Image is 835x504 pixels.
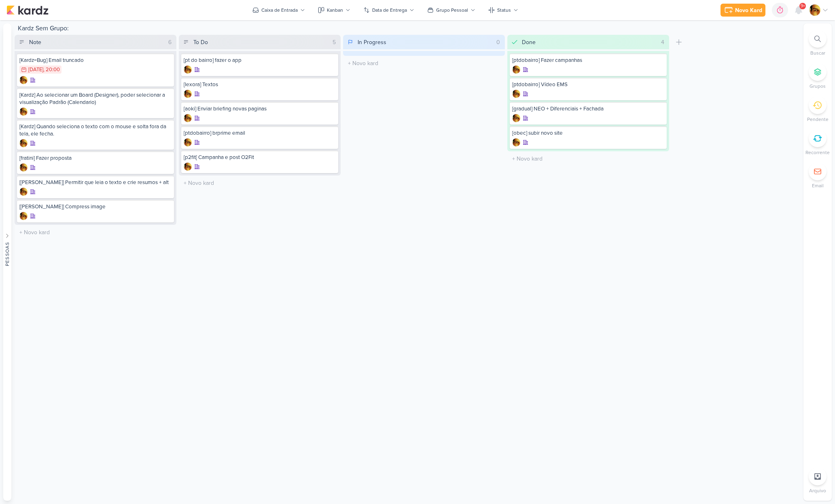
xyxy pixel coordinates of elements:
[3,23,11,501] button: Pessoas
[807,116,829,123] p: Pendente
[19,212,28,220] div: Criador(a): Leandro Guedes
[19,212,28,220] img: Leandro Guedes
[184,90,192,98] div: Criador(a): Leandro Guedes
[493,38,503,47] div: 0
[19,163,28,172] img: Leandro Guedes
[512,105,664,112] div: [gradual] NEO + Diferenciais + Fachada
[803,30,832,57] li: Ctrl + F
[19,139,28,147] div: Criador(a): Leandro Guedes
[184,81,336,88] div: [lexora] Textos
[512,138,520,146] div: Criador(a): Leandro Guedes
[329,38,339,47] div: 5
[512,90,520,98] div: Criador(a): Leandro Guedes
[512,66,520,74] img: Leandro Guedes
[809,4,820,16] img: Leandro Guedes
[512,57,664,64] div: [ptdobairro] Fazer campanhas
[28,67,43,72] div: [DATE]
[165,38,175,47] div: 6
[184,66,192,74] div: Criador(a): Leandro Guedes
[512,90,520,98] img: Leandro Guedes
[19,139,28,147] img: Leandro Guedes
[184,163,192,171] div: Criador(a): Leandro Guedes
[19,188,28,196] img: Leandro Guedes
[43,67,60,72] div: , 20:00
[19,76,28,84] div: Criador(a): Leandro Guedes
[184,138,192,146] img: Leandro Guedes
[19,108,28,116] img: Leandro Guedes
[735,6,762,15] div: Novo Kard
[19,179,172,186] div: [amelia] Permitir que leia o texto e crie resumos + alt
[19,123,172,138] div: [Kardz] Quando seleciona o texto com o mouse e solta fora da tela, ele fecha.
[512,114,520,122] img: Leandro Guedes
[15,23,800,35] div: Kardz Sem Grupo:
[512,114,520,122] div: Criador(a): Leandro Guedes
[658,38,668,47] div: 4
[184,154,336,161] div: [p2fit[ Campanha e post O2Fit
[810,83,826,90] p: Grupos
[512,129,664,137] div: [obec] subir novo site
[19,155,172,162] div: [fratini] Fazer proposta
[19,108,28,116] div: Criador(a): Leandro Guedes
[184,138,192,146] div: Criador(a): Leandro Guedes
[812,182,824,189] p: Email
[4,242,11,266] div: Pessoas
[512,81,664,88] div: [ptdobairro] Vídeo EMS
[345,57,503,69] input: + Novo kard
[810,49,825,57] p: Buscar
[184,90,192,98] img: Leandro Guedes
[180,177,339,189] input: + Novo kard
[721,4,765,17] button: Novo Kard
[809,487,826,494] p: Arquivo
[19,203,172,210] div: [amelia] Compress image
[184,114,192,122] img: Leandro Guedes
[512,138,520,146] img: Leandro Guedes
[184,105,336,112] div: [aoki] Enviar briefing novas paginas
[16,227,175,238] input: + Novo kard
[6,5,49,15] img: kardz.app
[184,66,192,74] img: Leandro Guedes
[512,66,520,74] div: Criador(a): Leandro Guedes
[19,188,28,196] div: Criador(a): Leandro Guedes
[19,76,28,84] img: Leandro Guedes
[19,163,28,172] div: Criador(a): Leandro Guedes
[19,57,172,64] div: [Kardz=Bug] Email truncado
[509,153,668,165] input: + Novo kard
[184,129,336,137] div: [ptdobairro] brprime email
[805,149,830,156] p: Recorrente
[184,57,336,64] div: [pt do bairro] fazer o app
[19,91,172,106] div: [Kardz] Ao selecionar um Board (Designer), poder selecionar a visualização Padrão (Calendario)
[184,163,192,171] img: Leandro Guedes
[801,3,805,9] span: 9+
[184,114,192,122] div: Criador(a): Leandro Guedes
